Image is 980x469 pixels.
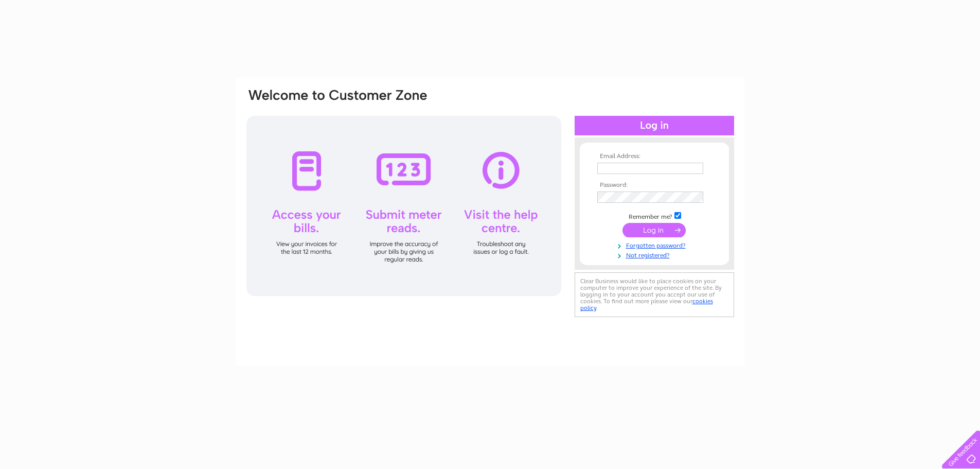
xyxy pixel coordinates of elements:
a: cookies policy [580,298,713,311]
input: Submit [622,223,686,237]
th: Password: [595,182,714,189]
div: Clear Business would like to place cookies on your computer to improve your experience of the sit... [575,272,734,317]
a: Not registered? [597,250,714,259]
td: Remember me? [595,211,714,221]
th: Email Address: [595,153,714,160]
a: Forgotten password? [597,240,714,250]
